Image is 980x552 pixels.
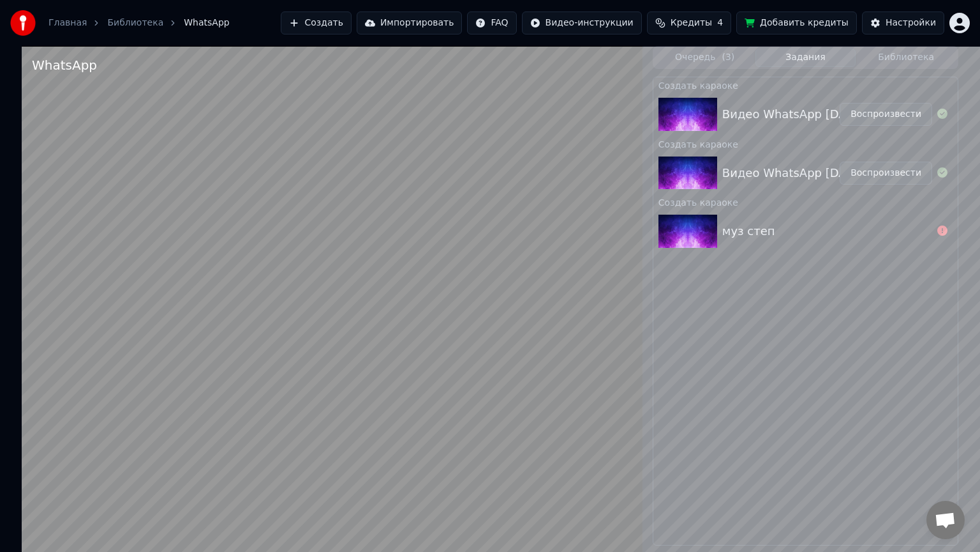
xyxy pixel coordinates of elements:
button: Создать [281,11,351,34]
span: ( 3 ) [722,51,734,64]
div: Настройки [886,17,936,29]
div: Создать караоке [653,194,958,210]
button: Кредиты4 [647,11,731,34]
button: Настройки [862,11,944,34]
nav: breadcrumb [48,17,230,29]
div: Создать караоке [653,77,958,93]
div: Открытый чат [926,501,965,539]
button: Воспроизвести [840,103,932,126]
div: Создать караоке [653,136,958,151]
span: 4 [717,17,723,29]
a: Главная [48,17,87,29]
a: Библиотека [107,17,163,29]
button: Импортировать [357,11,463,34]
button: Видео-инструкции [522,11,642,34]
button: Воспроизвести [840,162,932,185]
span: WhatsApp [184,17,229,29]
div: муз степ [722,222,775,240]
button: FAQ [467,11,516,34]
button: Добавить кредиты [736,11,857,34]
img: youka [10,10,36,36]
span: Кредиты [671,17,712,29]
button: Библиотека [856,49,956,67]
div: WhatsApp [32,56,97,74]
button: Задания [755,49,856,67]
button: Очередь [655,49,755,67]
